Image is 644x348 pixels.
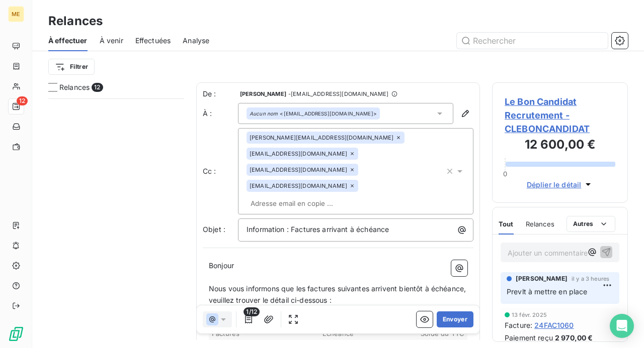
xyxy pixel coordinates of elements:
span: 2 970,00 € [555,332,593,343]
div: <[EMAIL_ADDRESS][DOMAIN_NAME]> [250,110,377,117]
span: [PERSON_NAME] [516,274,568,283]
span: [EMAIL_ADDRESS][DOMAIN_NAME] [250,183,347,189]
span: De : [203,89,238,99]
input: Rechercher [457,33,608,49]
span: Nous vous informons que les factures suivantes arrivent bientôt à échéance, veuillez trouver le d... [209,284,468,304]
span: Tout [499,220,514,228]
span: Effectuées [135,36,171,46]
label: À : [203,108,238,119]
span: [PERSON_NAME] [240,91,286,97]
input: Adresse email en copie ... [247,196,363,211]
em: Aucun nom [250,110,278,117]
button: Autres [567,216,615,232]
button: Filtrer [48,59,95,75]
span: À venir [100,36,123,46]
span: Facture : [505,320,532,330]
span: 0 [503,170,507,178]
button: Envoyer [437,311,473,327]
span: - [EMAIL_ADDRESS][DOMAIN_NAME] [288,91,388,97]
span: Information : Factures arrivant à échéance [247,225,389,234]
span: 12 [92,83,103,92]
span: Prevlt à mettre en place [507,287,588,296]
div: grid [48,98,184,348]
span: À effectuer [48,36,88,46]
div: ME [8,6,24,22]
span: Analyse [183,36,209,46]
span: Relances [59,82,90,92]
label: Cc : [203,166,238,176]
button: Déplier le détail [524,179,597,190]
span: Relances [526,220,554,228]
span: 12 [17,96,28,105]
span: 1/12 [244,307,260,316]
span: [EMAIL_ADDRESS][DOMAIN_NAME] [250,167,347,173]
span: [EMAIL_ADDRESS][DOMAIN_NAME] [250,151,347,157]
span: 24FAC1060 [534,320,574,330]
div: Open Intercom Messenger [610,314,634,338]
span: il y a 3 heures [572,276,609,282]
span: Bonjour [209,261,234,270]
h3: Relances [48,12,103,30]
img: Logo LeanPay [8,326,24,342]
span: [PERSON_NAME][EMAIL_ADDRESS][DOMAIN_NAME] [250,135,393,141]
span: Déplier le détail [527,179,582,190]
span: Le Bon Candidat Recrutement - CLEBONCANDIDAT [505,95,615,136]
span: 13 févr. 2025 [512,312,547,318]
span: Objet : [203,225,225,234]
span: Paiement reçu [505,332,553,343]
h3: 12 600,00 € [505,136,615,156]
